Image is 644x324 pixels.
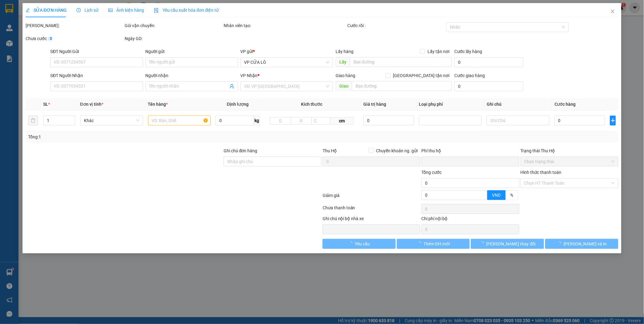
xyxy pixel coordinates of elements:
[244,58,329,67] span: VP CỬA LÒ
[364,102,386,107] span: Giá trị hàng
[555,102,576,107] span: Cước hàng
[336,81,352,91] span: Giao
[108,8,113,12] span: picture
[521,147,618,154] div: Trạng thái Thu Hộ
[84,116,139,125] span: Khác
[524,157,615,166] span: Chọn trạng thái
[154,8,219,13] span: Yêu cầu xuất hóa đơn điện tử
[330,117,353,125] span: cm
[224,157,321,166] input: Ghi chú đơn hàng
[336,57,350,67] span: Lấy
[301,102,322,107] span: Kích thước
[80,102,103,107] span: Đơn vị tính
[336,49,353,54] span: Lấy hàng
[76,8,98,13] span: Lịch sử
[125,22,222,29] div: Gói vận chuyển:
[336,73,355,78] span: Giao hàng
[154,8,159,13] img: icon
[348,241,355,246] span: loading
[26,35,123,42] div: Chưa cước :
[355,240,370,247] span: Yêu cầu
[422,170,442,175] span: Tổng cước
[610,9,615,14] span: close
[148,116,211,125] input: VD: Bàn, Ghế
[471,239,544,249] button: [PERSON_NAME] thay đổi
[50,36,52,41] b: 0
[454,73,485,78] label: Cước giao hàng
[604,3,621,20] button: Close
[148,102,168,107] span: Tên hàng
[291,117,312,125] input: R
[125,35,222,42] div: Ngày GD:
[26,8,67,13] span: SỬA ĐƠN HÀNG
[425,48,452,55] span: Lấy tận nơi
[484,98,552,110] th: Ghi chú
[224,22,346,29] div: Nhân viên tạo:
[422,147,519,157] div: Phí thu hộ
[352,81,452,91] input: Dọc đường
[50,48,143,55] div: SĐT Người Gửi
[390,72,452,79] span: [GEOGRAPHIC_DATA] tận nơi
[28,133,249,140] div: Tổng: 1
[487,116,550,125] input: Ghi Chú
[229,84,234,89] span: user-add
[350,57,452,67] input: Dọc đường
[270,117,291,125] input: D
[322,204,421,215] div: Chưa thanh toán
[480,241,486,246] span: loading
[347,22,445,29] div: Cước rồi :
[610,116,616,125] button: plus
[227,102,249,107] span: Định lượng
[50,72,143,79] div: SĐT Người Nhận
[510,193,514,198] span: %
[486,240,536,247] span: [PERSON_NAME] thay đổi
[454,57,523,67] input: Cước lấy hàng
[108,8,144,13] span: Ảnh kiện hàng
[564,240,607,247] span: [PERSON_NAME] và In
[424,240,450,247] span: Thêm ĐH mới
[397,239,470,249] button: Thêm ĐH mới
[417,98,485,110] th: Loại phụ phí
[26,22,123,29] div: [PERSON_NAME]:
[76,8,81,12] span: clock-circle
[422,215,519,224] div: Chi phí nội bộ
[241,48,333,55] div: VP gửi
[454,81,523,91] input: Cước giao hàng
[610,118,616,123] span: plus
[545,239,618,249] button: [PERSON_NAME] và In
[323,239,396,249] button: Yêu cầu
[28,116,38,125] button: delete
[146,48,238,55] div: Người gửi
[322,192,421,203] div: Giảm giá
[323,148,337,153] span: Thu Hộ
[521,170,562,175] label: Hình thức thanh toán
[224,148,258,153] label: Ghi chú đơn hàng
[312,117,331,125] input: C
[254,116,260,125] span: kg
[374,147,420,154] span: Chuyển khoản ng. gửi
[417,241,424,246] span: loading
[43,102,48,107] span: SL
[492,193,501,198] span: VND
[323,215,420,224] div: Ghi chú nội bộ nhà xe
[241,73,258,78] span: VP Nhận
[557,241,564,246] span: loading
[26,8,30,12] span: edit
[146,72,238,79] div: Người nhận
[454,49,482,54] label: Cước lấy hàng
